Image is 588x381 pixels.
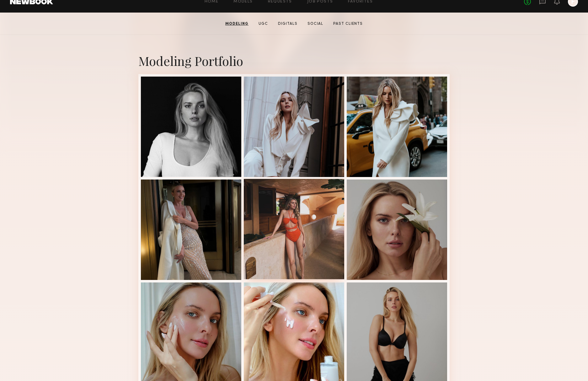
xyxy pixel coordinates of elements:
div: Modeling Portfolio [138,52,450,69]
a: Social [305,21,326,27]
a: Past Clients [331,21,365,27]
a: Digitals [275,21,300,27]
a: UGC [256,21,270,27]
a: Modeling [223,21,251,27]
